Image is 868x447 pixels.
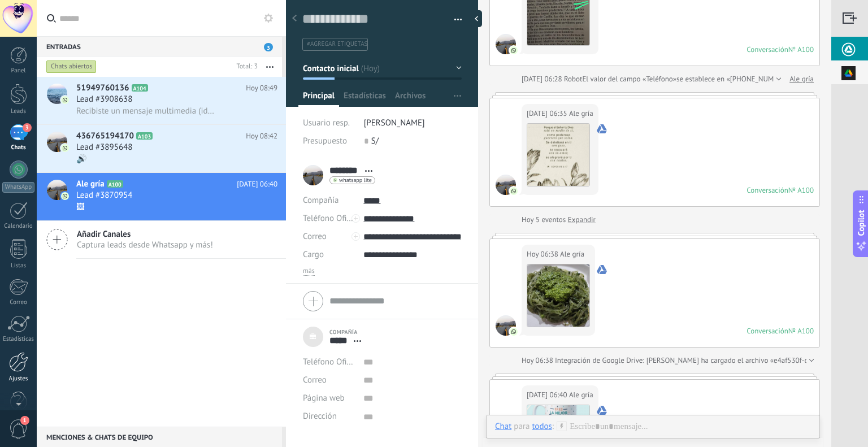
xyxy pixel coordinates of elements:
[132,84,148,92] span: A104
[303,118,350,128] span: Usuario resp.
[552,421,554,432] span: :
[569,389,593,401] span: Ale gría
[527,389,569,401] div: [DATE] 06:40
[2,336,35,343] div: Estadísticas
[303,228,327,246] button: Correo
[2,144,35,151] div: Chats
[37,173,286,220] a: avatariconAle gríaA100[DATE] 06:40Lead #3870954🖼
[496,315,516,336] span: Ale gría
[303,371,327,389] button: Correo
[303,407,355,426] div: Dirección
[303,412,337,420] span: Dirección
[344,90,386,107] span: Estadísticas
[303,246,355,264] div: Cargo
[107,180,123,188] span: A100
[329,328,367,336] div: Compañía
[2,223,35,230] div: Calendario
[61,96,69,104] img: icon
[510,46,518,54] img: com.amocrm.amocrmwa.svg
[76,131,134,142] span: 436765194170
[76,202,85,212] span: 🖼
[76,94,132,105] span: Lead #3908638
[471,10,482,27] div: Ocultar
[514,421,530,432] span: para
[339,177,372,183] span: whatsapp lite
[303,250,324,259] span: Cargo
[2,262,35,270] div: Listas
[77,240,213,250] span: Captura leads desde Whatsapp y más!
[522,355,555,366] div: Hoy 06:38
[747,45,788,54] div: Conversación
[510,187,518,195] img: com.amocrm.amocrmwa.svg
[303,357,362,367] span: Teléfono Oficina
[76,106,215,116] span: Recibiste un mensaje multimedia (id del mensaje: A57B71BABE918DD32926D4CA7BAC1CFD). Espera a que ...
[522,214,536,225] div: Hoy
[527,108,569,119] div: [DATE] 06:35
[303,90,335,107] span: Principal
[303,192,355,210] div: Compañía
[258,57,282,77] button: Más
[527,249,560,260] div: Hoy 06:38
[532,421,552,431] div: todos
[61,192,69,200] img: icon
[37,125,286,172] a: avataricon436765194170A103Hoy 08:42Lead #3895648🔊
[37,77,286,124] a: avataricon51949760136A104Hoy 08:49Lead #3908638Recibiste un mensaje multimedia (id del mensaje: A...
[568,214,596,225] a: Expandir
[496,175,516,195] span: Ale gría
[527,264,589,327] img: b9d27d1d-dc9d-4d44-abb6-cf8f7a6334bb
[788,45,814,54] div: № A100
[303,231,327,242] span: Correo
[303,213,362,224] span: Teléfono Oficina
[246,83,277,94] span: Hoy 08:49
[303,136,347,146] span: Presupuesto
[46,60,97,73] div: Chats abiertos
[569,108,593,119] span: Ale gría
[747,185,788,195] div: Conversación
[527,124,589,186] img: dfd4b319-0631-4eb3-9fe9-3a4c1741d933
[23,123,32,132] span: 3
[307,40,367,48] span: #agregar etiquetas
[395,90,426,107] span: Archivos
[364,118,425,128] span: [PERSON_NAME]
[522,73,564,85] div: [DATE] 06:28
[789,73,814,85] a: Ale gría
[747,326,788,336] div: Conversación
[788,185,814,195] div: № A100
[856,210,867,236] span: Copilot
[510,328,518,336] img: com.amocrm.amocrmwa.svg
[303,353,355,371] button: Teléfono Oficina
[76,83,129,94] span: 51949760136
[76,154,87,164] span: 🔊
[136,132,153,140] span: A103
[61,144,69,152] img: icon
[303,394,345,402] span: Página web
[2,299,35,306] div: Correo
[2,375,35,383] div: Ajustes
[496,34,516,54] span: Ale gría
[560,249,584,260] span: Ale gría
[303,132,355,150] div: Presupuesto
[37,427,282,447] div: Menciones & Chats de equipo
[788,326,814,336] div: № A100
[237,179,277,190] span: [DATE] 06:40
[303,375,327,385] span: Correo
[303,267,315,276] span: más
[582,73,676,85] span: El valor del campo «Teléfono»
[76,142,132,153] span: Lead #3895648
[564,74,582,84] span: Robot
[232,61,258,72] div: Total: 3
[264,43,273,51] span: 3
[76,190,132,201] span: Lead #3870954
[2,67,35,75] div: Panel
[303,389,355,407] div: Página web
[2,108,35,115] div: Leads
[371,136,379,146] span: S/
[37,36,282,57] div: Entradas
[77,229,213,240] span: Añadir Canales
[303,210,355,228] button: Teléfono Oficina
[536,214,566,225] span: 5 eventos
[246,131,277,142] span: Hoy 08:42
[20,416,29,425] span: 1
[303,114,355,132] div: Usuario resp.
[2,182,34,193] div: WhatsApp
